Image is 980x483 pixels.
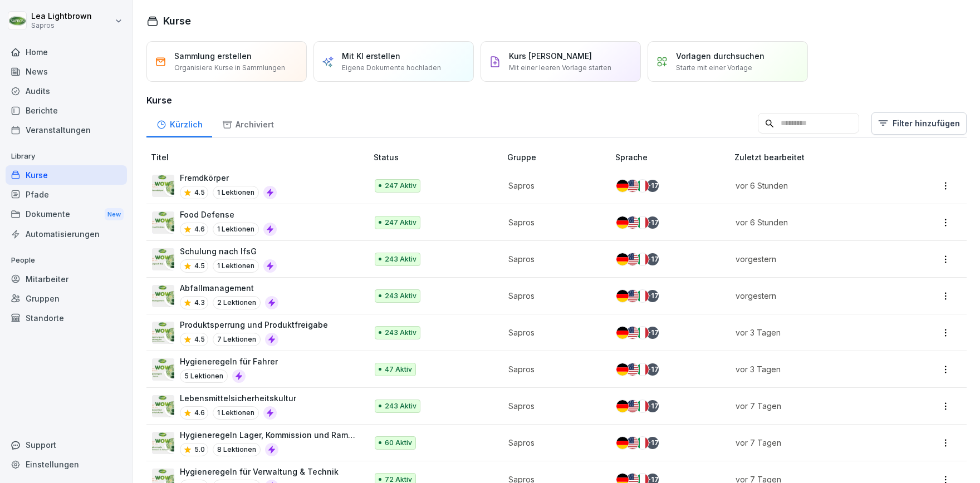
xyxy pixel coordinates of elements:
p: Sapros [508,400,597,412]
p: Zuletzt bearbeitet [734,151,907,163]
a: Archiviert [212,109,283,137]
p: Sprache [615,151,730,163]
a: News [6,62,127,81]
a: Veranstaltungen [6,120,127,140]
p: 1 Lektionen [213,406,259,420]
p: Lebensmittelsicherheitskultur [180,392,296,404]
img: de.svg [616,327,629,339]
a: Kürzlich [146,109,212,137]
img: tkgbk1fn8zp48wne4tjen41h.png [152,175,174,197]
p: Fremdkörper [180,172,277,184]
p: Hygieneregeln für Verwaltung & Technik [180,466,339,477]
p: Mit einer leeren Vorlage starten [509,63,611,73]
div: + 17 [646,363,659,376]
p: Hygieneregeln Lager, Kommission und Rampe [180,429,356,441]
p: Lea Lightbrown [31,12,92,21]
a: Audits [6,81,127,101]
p: 2 Lektionen [213,296,261,309]
img: gws61i47o4mae1p22ztlfgxa.png [152,248,174,270]
img: us.svg [626,180,639,192]
div: + 17 [646,290,659,302]
img: b09us41hredzt9sfzsl3gafq.png [152,211,174,234]
img: us.svg [626,400,639,412]
img: de.svg [616,400,629,412]
div: + 17 [646,216,659,229]
p: Sammlung erstellen [174,50,252,62]
img: it.svg [636,400,649,412]
p: Starte mit einer Vorlage [676,63,752,73]
p: 5.0 [194,445,205,455]
img: us.svg [626,290,639,302]
p: vor 7 Tagen [736,437,894,448]
p: vor 7 Tagen [736,400,894,412]
p: Mit KI erstellen [342,50,400,62]
p: Sapros [508,216,597,228]
div: Home [6,42,127,62]
img: it.svg [636,363,649,376]
p: Schulung nach IfsG [180,245,277,257]
img: de.svg [616,180,629,192]
img: de.svg [616,216,629,229]
a: Einstellungen [6,455,127,474]
p: Eigene Dokumente hochladen [342,63,441,73]
p: Sapros [508,327,597,338]
p: 1 Lektionen [213,259,259,273]
a: Pfade [6,185,127,204]
p: vor 3 Tagen [736,327,894,338]
p: 4.5 [194,334,205,344]
img: it.svg [636,290,649,302]
p: Sapros [508,180,597,191]
div: Dokumente [6,204,127,225]
div: + 17 [646,400,659,412]
p: Sapros [508,290,597,302]
p: Food Defense [180,209,277,220]
p: 243 Aktiv [385,401,416,411]
p: 1 Lektionen [213,223,259,236]
a: Mitarbeiter [6,269,127,289]
img: it.svg [636,327,649,339]
a: Automatisierungen [6,224,127,244]
img: us.svg [626,253,639,265]
p: Abfallmanagement [180,282,278,294]
a: Standorte [6,308,127,328]
p: vorgestern [736,253,894,265]
p: Gruppe [507,151,611,163]
p: 7 Lektionen [213,333,261,346]
p: Library [6,147,127,165]
p: Sapros [508,253,597,265]
h3: Kurse [146,93,967,107]
img: de.svg [616,437,629,449]
p: 243 Aktiv [385,328,416,338]
p: Sapros [508,363,597,375]
h1: Kurse [163,13,191,28]
img: vwx8k6ya36xzvqnkwtub9yzx.png [152,358,174,381]
p: Hygieneregeln für Fahrer [180,356,278,367]
div: + 17 [646,437,659,449]
p: vor 6 Stunden [736,180,894,191]
img: it.svg [636,216,649,229]
p: Produktsperrung und Produktfreigabe [180,319,328,331]
p: Titel [151,151,369,163]
div: + 17 [646,253,659,265]
p: Sapros [31,22,92,29]
a: Kurse [6,165,127,185]
img: us.svg [626,363,639,376]
div: New [105,208,124,221]
p: 1 Lektionen [213,186,259,199]
img: it.svg [636,437,649,449]
p: 4.3 [194,298,205,308]
img: wagh1yur5rvun2g7ssqmx67c.png [152,432,174,454]
p: Organisiere Kurse in Sammlungen [174,63,285,73]
p: 4.5 [194,261,205,271]
p: 4.5 [194,188,205,198]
